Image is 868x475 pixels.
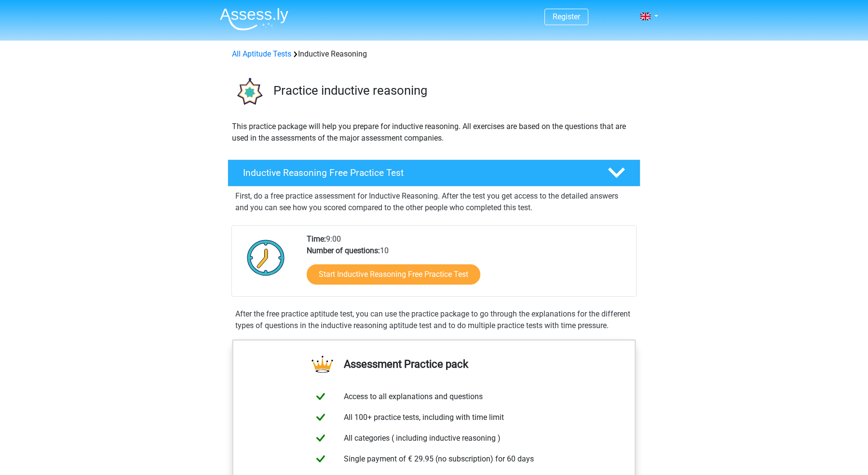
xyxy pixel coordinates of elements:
[299,233,636,296] div: 9:00 10
[228,48,640,60] div: Inductive Reasoning
[224,159,644,187] a: Inductive Reasoning Free Practice Test
[232,49,291,58] a: All Aptitude Tests
[235,190,633,214] p: First, do a free practice assessment for Inductive Reasoning. After the test you get access to th...
[307,246,380,255] b: Number of questions:
[243,167,592,178] h4: Inductive Reasoning Free Practice Test
[307,264,480,285] a: Start Inductive Reasoning Free Practice Test
[273,83,633,98] h3: Practice inductive reasoning
[232,121,636,144] p: This practice package will help you prepare for inductive reasoning. All exercises are based on t...
[220,8,288,30] img: Assessly
[242,233,290,282] img: Clock
[553,12,580,21] a: Register
[228,72,269,113] img: inductive reasoning
[307,234,326,244] b: Time:
[231,308,637,331] div: After the free practice aptitude test, you can use the practice package to go through the explana...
